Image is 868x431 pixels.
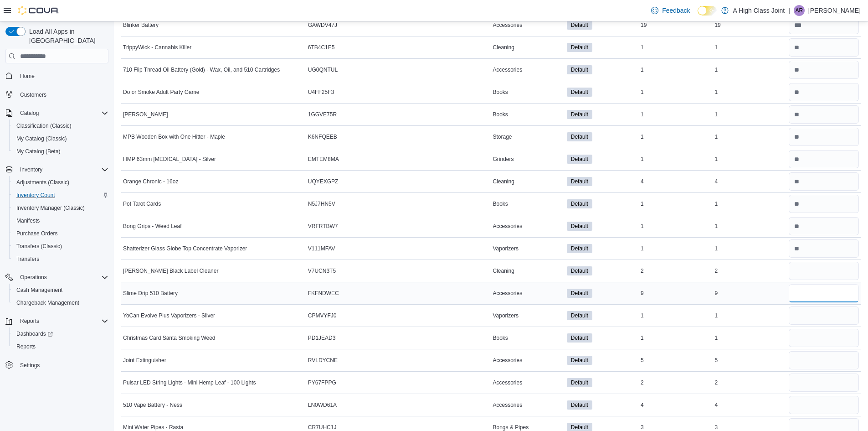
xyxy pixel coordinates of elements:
[493,379,522,386] span: Accessories
[639,288,713,299] div: 9
[13,297,108,308] span: Chargeback Management
[16,272,108,283] span: Operations
[639,64,713,75] div: 1
[2,358,112,372] button: Settings
[308,312,337,319] span: CPMVYFJ0
[639,355,713,366] div: 5
[571,334,588,342] span: Default
[308,357,338,364] span: RVLDYCNE
[493,133,512,140] span: Storage
[713,243,786,254] div: 1
[713,221,786,232] div: 1
[123,424,183,431] span: Mini Water Pipes - Rasta
[639,176,713,187] div: 4
[567,88,592,97] span: Default
[493,401,522,409] span: Accessories
[571,379,588,387] span: Default
[123,312,215,319] span: YoCan Evolve Plus Vaporizers - Silver
[639,154,713,165] div: 1
[639,221,713,232] div: 1
[493,290,522,297] span: Accessories
[308,200,335,208] span: N5J7HN5V
[13,133,108,144] span: My Catalog (Classic)
[493,111,508,118] span: Books
[20,317,39,325] span: Reports
[16,204,85,212] span: Inventory Manager (Classic)
[123,156,216,163] span: HMP 63mm [MEDICAL_DATA] - Silver
[713,176,786,187] div: 4
[567,266,592,275] span: Default
[567,356,592,365] span: Default
[571,222,588,230] span: Default
[16,299,79,306] span: Chargeback Management
[571,289,588,297] span: Default
[308,290,339,297] span: FKFNDWEC
[308,267,336,275] span: V7UCN3T5
[647,1,693,20] a: Feedback
[9,214,112,227] button: Manifests
[308,111,337,118] span: 1GGVE75R
[713,64,786,75] div: 1
[123,401,182,409] span: 510 Vape Battery - Ness
[639,198,713,209] div: 1
[16,108,42,119] button: Catalog
[567,43,592,52] span: Default
[13,215,108,226] span: Manifests
[16,164,46,175] button: Inventory
[9,284,112,296] button: Cash Management
[567,378,592,387] span: Default
[123,357,166,364] span: Joint Extinguisher
[20,166,42,173] span: Inventory
[2,163,112,176] button: Inventory
[571,43,588,52] span: Default
[571,177,588,186] span: Default
[571,133,588,141] span: Default
[13,120,75,131] a: Classification (Classic)
[639,332,713,343] div: 1
[16,71,38,82] a: Home
[9,227,112,240] button: Purchase Orders
[567,400,592,410] span: Default
[2,88,112,101] button: Customers
[493,66,522,73] span: Accessories
[713,109,786,120] div: 1
[567,110,592,119] span: Default
[308,88,334,96] span: U4FF25F3
[9,202,112,214] button: Inventory Manager (Classic)
[567,177,592,186] span: Default
[713,87,786,98] div: 1
[808,5,861,16] p: [PERSON_NAME]
[16,360,43,371] a: Settings
[571,66,588,74] span: Default
[493,357,522,364] span: Accessories
[123,66,280,73] span: 710 Flip Thread Oil Battery (Gold) - Wax, Oil, and 510 Cartridges
[639,87,713,98] div: 1
[16,70,108,81] span: Home
[9,189,112,202] button: Inventory Count
[20,109,39,117] span: Catalog
[733,5,785,16] p: A High Class Joint
[16,122,72,130] span: Classification (Classic)
[713,310,786,321] div: 1
[308,379,336,386] span: PY67FPPG
[493,267,514,275] span: Cleaning
[9,119,112,132] button: Classification (Classic)
[16,217,40,224] span: Manifests
[13,203,88,213] a: Inventory Manager (Classic)
[13,328,56,339] a: Dashboards
[493,156,514,163] span: Grinders
[2,315,112,327] button: Reports
[662,6,690,15] span: Feedback
[123,245,247,252] span: Shatterizer Glass Globe Top Concentrate Vaporizer
[2,107,112,119] button: Catalog
[13,341,39,352] a: Reports
[639,109,713,120] div: 1
[308,223,338,230] span: VRFRTBW7
[13,177,108,188] span: Adjustments (Classic)
[493,44,514,51] span: Cleaning
[13,328,108,339] span: Dashboards
[123,88,199,96] span: Do or Smoke Adult Party Game
[123,379,256,386] span: Pulsar LED String Lights - Mini Hemp Leaf - 100 Lights
[9,145,112,158] button: My Catalog (Beta)
[713,332,786,343] div: 1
